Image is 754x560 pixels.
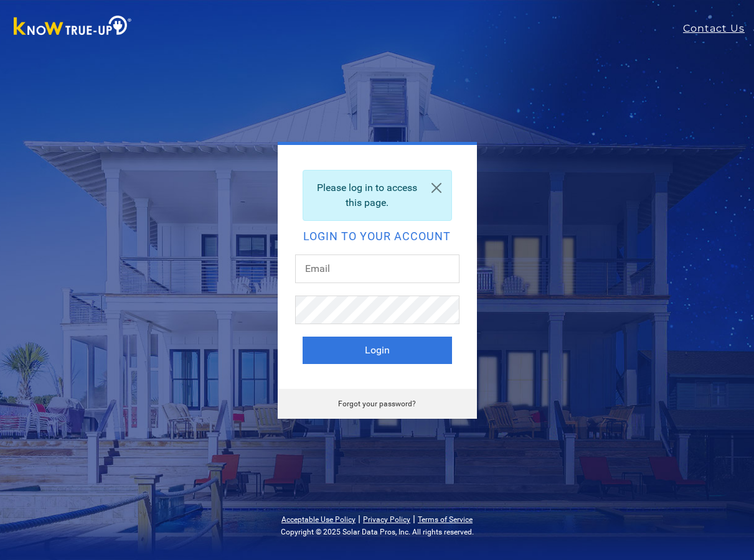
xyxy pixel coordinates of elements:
[7,13,138,41] img: Know True-Up
[358,513,361,525] span: |
[413,513,415,525] span: |
[295,254,459,283] input: Email
[303,337,452,364] button: Login
[418,515,473,524] a: Terms of Service
[303,170,452,221] div: Please log in to access this page.
[422,170,451,205] a: Close
[338,399,416,408] a: Forgot your password?
[281,515,356,524] a: Acceptable Use Policy
[363,515,410,524] a: Privacy Policy
[683,21,754,36] a: Contact Us
[303,231,452,242] h2: Login to your account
